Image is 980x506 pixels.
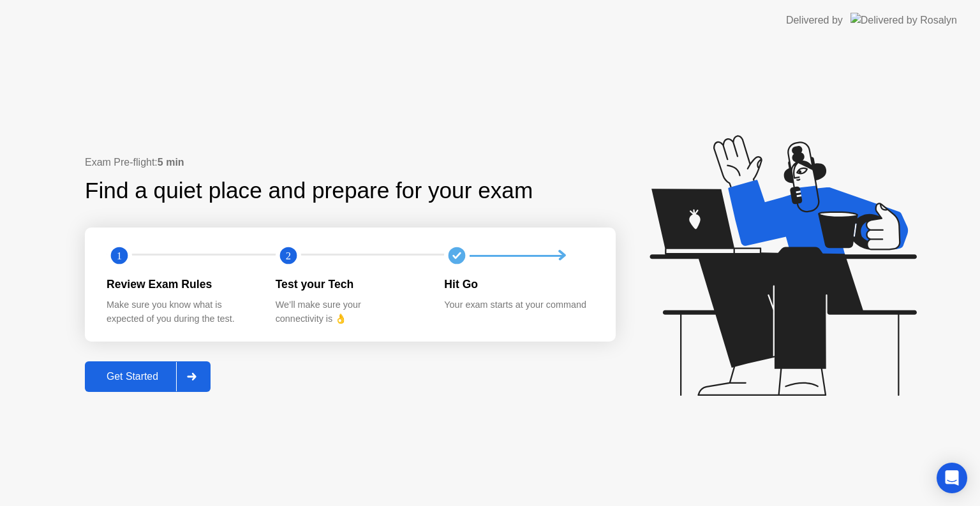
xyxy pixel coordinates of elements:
[85,361,211,392] button: Get Started
[117,250,122,262] text: 1
[276,276,424,293] div: Test your Tech
[85,155,616,170] div: Exam Pre-flight:
[276,298,424,326] div: We’ll make sure your connectivity is 👌
[937,463,967,493] div: Open Intercom Messenger
[89,371,176,382] div: Get Started
[158,157,184,168] b: 5 min
[107,298,255,326] div: Make sure you know what is expected of you during the test.
[444,298,593,312] div: Your exam starts at your command
[850,13,957,27] img: Delivered by Rosalyn
[786,13,843,28] div: Delivered by
[444,276,593,293] div: Hit Go
[107,276,255,293] div: Review Exam Rules
[286,250,291,262] text: 2
[85,174,535,208] div: Find a quiet place and prepare for your exam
